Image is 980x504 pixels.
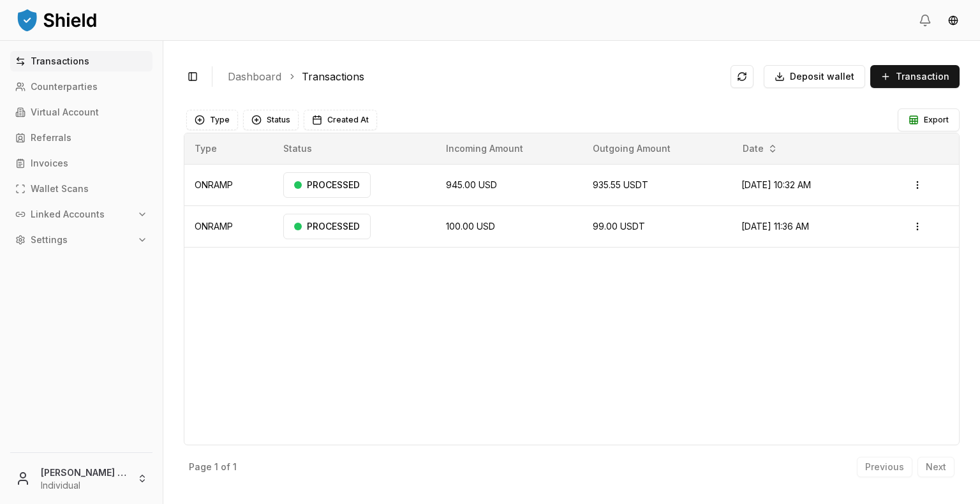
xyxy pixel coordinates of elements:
[184,133,273,164] th: Type
[31,159,68,168] p: Invoices
[31,108,99,117] p: Virtual Account
[228,69,720,84] nav: breadcrumb
[10,204,152,225] button: Linked Accounts
[10,77,152,97] a: Counterparties
[446,179,497,190] span: 945.00 USD
[302,69,364,84] a: Transactions
[10,128,152,148] a: Referrals
[184,205,273,247] td: ONRAMP
[186,110,238,130] button: Type
[593,221,645,232] span: 99.00 USDT
[10,179,152,199] a: Wallet Scans
[764,65,865,88] button: Deposit wallet
[31,82,98,91] p: Counterparties
[221,463,230,471] p: of
[31,184,89,193] p: Wallet Scans
[896,70,949,83] span: Transaction
[446,221,495,232] span: 100.00 USD
[5,458,158,499] button: [PERSON_NAME] [PERSON_NAME]Individual
[31,235,68,244] p: Settings
[593,179,648,190] span: 935.55 USDT
[898,108,960,131] button: Export
[228,69,281,84] a: Dashboard
[870,65,960,88] button: Transaction
[233,463,237,471] p: 1
[15,7,98,33] img: ShieldPay Logo
[243,110,299,130] button: Status
[436,133,583,164] th: Incoming Amount
[214,463,218,471] p: 1
[31,210,105,219] p: Linked Accounts
[10,230,152,250] button: Settings
[273,133,436,164] th: Status
[31,57,89,66] p: Transactions
[304,110,377,130] button: Created At
[189,463,212,471] p: Page
[31,133,71,142] p: Referrals
[741,179,811,190] span: [DATE] 10:32 AM
[184,164,273,205] td: ONRAMP
[10,51,152,71] a: Transactions
[583,133,731,164] th: Outgoing Amount
[327,115,369,125] span: Created At
[790,70,854,83] span: Deposit wallet
[738,138,783,159] button: Date
[10,102,152,122] a: Virtual Account
[283,172,371,198] div: PROCESSED
[41,466,127,479] p: [PERSON_NAME] [PERSON_NAME]
[741,221,809,232] span: [DATE] 11:36 AM
[10,153,152,174] a: Invoices
[41,479,127,492] p: Individual
[283,214,371,239] div: PROCESSED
